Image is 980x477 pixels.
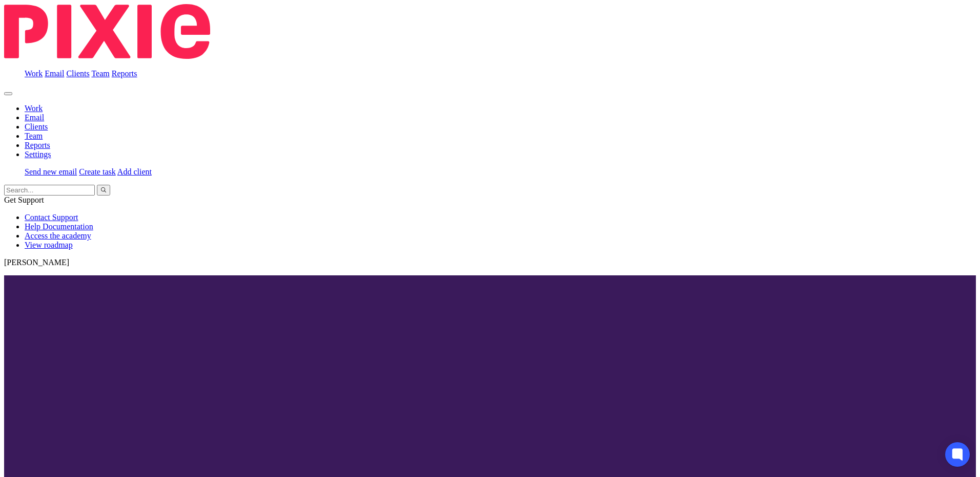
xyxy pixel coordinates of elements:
[4,196,44,204] span: Get Support
[25,222,93,231] a: Help Documentation
[117,167,152,176] a: Add client
[97,185,110,196] button: Search
[91,69,109,78] a: Team
[45,69,64,78] a: Email
[25,104,43,113] a: Work
[25,113,44,122] a: Email
[25,141,50,149] a: Reports
[66,69,89,78] a: Clients
[25,231,91,240] a: Access the academy
[25,241,73,249] a: View roadmap
[79,167,116,176] a: Create task
[25,150,51,159] a: Settings
[25,213,78,222] a: Contact Support
[25,167,77,176] a: Send new email
[25,122,48,131] a: Clients
[112,69,137,78] a: Reports
[25,132,43,140] a: Team
[4,185,95,196] input: Search
[25,69,43,78] a: Work
[4,258,976,267] p: [PERSON_NAME]
[4,4,210,59] img: Pixie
